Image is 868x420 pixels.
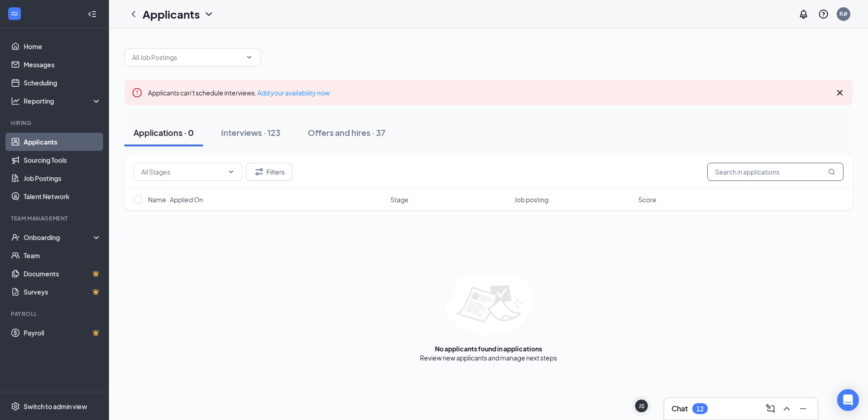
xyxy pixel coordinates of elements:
[444,274,533,335] img: empty-state
[254,166,265,177] svg: Filter
[24,233,94,242] div: Onboarding
[148,89,330,97] span: Applicants can't schedule interviews.
[390,195,409,204] span: Stage
[24,96,102,105] div: Reporting
[798,403,809,414] svg: Minimize
[132,87,143,98] svg: Error
[11,233,20,242] svg: UserCheck
[24,283,101,301] a: SurveysCrown
[639,402,645,410] div: JS
[779,401,794,416] button: ChevronUp
[435,344,542,353] div: No applicants found in applications
[420,353,557,362] div: Review new applicants and manage next steps
[763,401,778,416] button: ComposeMessage
[818,9,829,20] svg: QuestionInfo
[11,96,20,105] svg: Analysis
[133,127,194,138] div: Applications · 0
[143,6,200,22] h1: Applicants
[837,389,859,411] div: Open Intercom Messenger
[141,167,224,177] input: All Stages
[148,195,203,204] span: Name · Applied On
[828,168,835,175] svg: MagnifyingGlass
[781,403,792,414] svg: ChevronUp
[24,37,101,55] a: Home
[24,187,101,205] a: Talent Network
[638,195,656,204] span: Score
[24,55,101,74] a: Messages
[88,10,97,19] svg: Collapse
[308,127,385,138] div: Offers and hires · 37
[765,403,776,414] svg: ComposeMessage
[246,163,292,181] button: Filter Filters
[696,405,704,413] div: 12
[11,402,20,411] svg: Settings
[796,401,810,416] button: Minimize
[11,119,99,127] div: Hiring
[257,89,330,97] a: Add your availability now
[203,9,214,20] svg: ChevronDown
[128,9,139,20] svg: ChevronLeft
[707,163,843,181] input: Search in applications
[671,404,688,414] h3: Chat
[132,52,242,62] input: All Job Postings
[246,54,253,61] svg: ChevronDown
[10,9,19,18] svg: WorkstreamLogo
[798,9,809,20] svg: Notifications
[24,402,87,411] div: Switch to admin view
[24,133,101,151] a: Applicants
[839,10,848,18] div: R#
[24,324,101,342] a: PayrollCrown
[24,265,101,283] a: DocumentsCrown
[24,151,101,169] a: Sourcing Tools
[24,169,101,187] a: Job Postings
[514,195,548,204] span: Job posting
[227,168,235,175] svg: ChevronDown
[24,246,101,265] a: Team
[24,74,101,92] a: Scheduling
[11,215,99,222] div: Team Management
[834,87,845,98] svg: Cross
[221,127,281,138] div: Interviews · 123
[11,310,99,318] div: Payroll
